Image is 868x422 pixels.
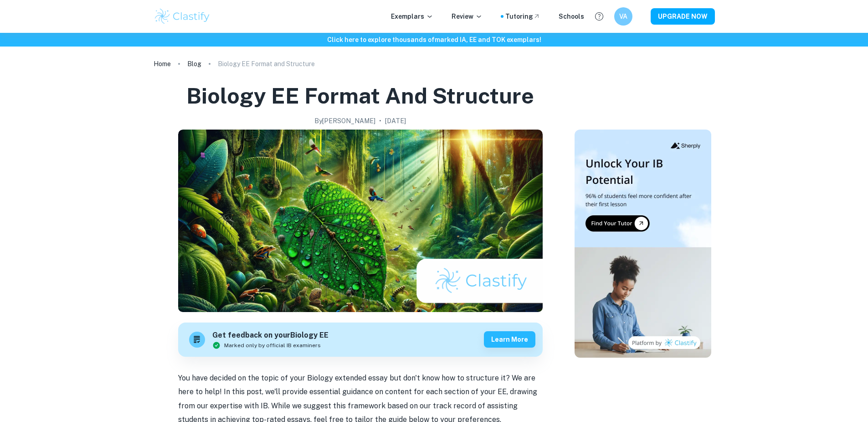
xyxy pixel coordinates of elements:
[224,341,321,349] span: Marked only by official IB examiners
[212,330,329,341] h6: Get feedback on your Biology EE
[559,11,584,21] a: Schools
[178,323,543,357] a: Get feedback on yourBiology EEMarked only by official IB examinersLearn more
[178,130,543,312] img: Biology EE Format and Structure cover image
[385,116,406,126] h2: [DATE]
[614,7,632,26] button: VA
[186,81,534,110] h1: Biology EE Format and Structure
[379,116,381,126] p: •
[452,11,483,21] p: Review
[154,57,171,70] a: Home
[314,116,375,126] h2: By [PERSON_NAME]
[2,35,866,45] h6: Click here to explore thousands of marked IA, EE and TOK exemplars !
[651,8,715,25] button: UPGRADE NOW
[154,7,211,26] img: Clastify logo
[218,59,315,69] p: Biology EE Format and Structure
[187,57,201,70] a: Blog
[505,11,540,21] a: Tutoring
[591,9,607,24] button: Help and Feedback
[618,11,628,21] h6: VA
[575,130,711,358] img: Thumbnail
[484,331,535,348] button: Learn more
[391,11,433,21] p: Exemplars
